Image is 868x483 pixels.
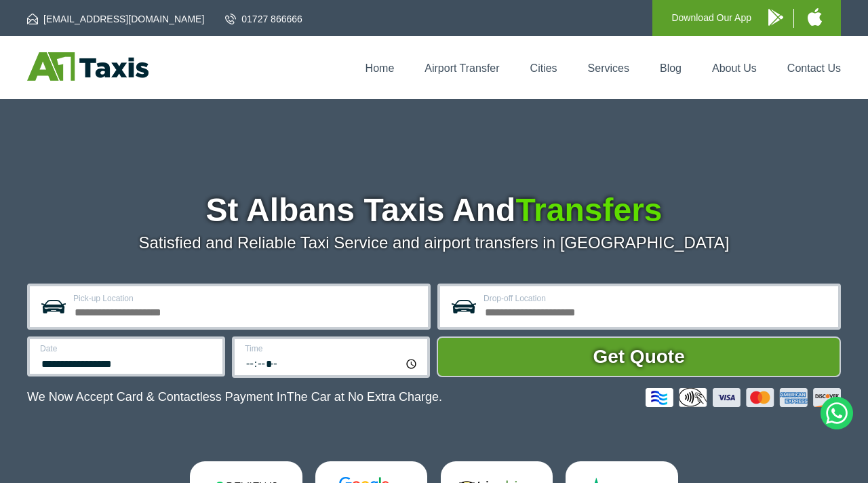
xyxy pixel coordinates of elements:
[671,9,751,26] p: Download Our App
[73,294,420,303] label: Pick-up Location
[27,390,442,404] p: We Now Accept Card & Contactless Payment In
[530,62,557,74] a: Cities
[787,62,841,74] a: Contact Us
[425,62,499,74] a: Airport Transfer
[768,9,783,26] img: A1 Taxis Android App
[245,345,419,353] label: Time
[712,62,757,74] a: About Us
[588,62,629,74] a: Services
[484,294,830,303] label: Drop-off Location
[515,192,662,228] span: Transfers
[27,52,149,81] img: A1 Taxis St Albans LTD
[40,345,214,353] label: Date
[808,8,822,26] img: A1 Taxis iPhone App
[287,390,442,404] span: The Car at No Extra Charge.
[225,12,302,26] a: 01727 866666
[27,233,841,252] p: Satisfied and Reliable Taxi Service and airport transfers in [GEOGRAPHIC_DATA]
[27,12,204,26] a: [EMAIL_ADDRESS][DOMAIN_NAME]
[366,62,395,74] a: Home
[660,62,682,74] a: Blog
[27,194,841,227] h1: St Albans Taxis And
[646,388,841,407] img: Credit And Debit Cards
[437,336,841,377] button: Get Quote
